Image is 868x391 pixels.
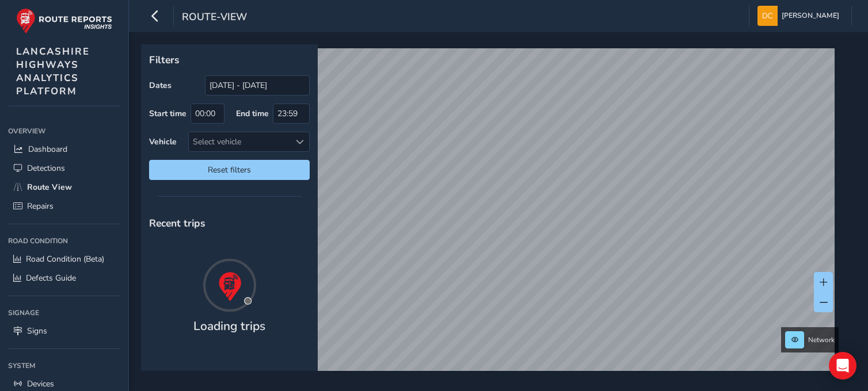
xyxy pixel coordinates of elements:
span: Route View [27,182,72,193]
span: route-view [182,10,247,26]
span: Recent trips [149,216,205,230]
a: Signs [8,321,120,340]
p: Filters [149,52,310,67]
a: Road Condition (Beta) [8,250,120,269]
span: Repairs [27,201,54,212]
label: End time [236,108,269,119]
div: Road Condition [8,232,120,250]
div: Overview [8,122,120,140]
span: Dashboard [28,144,67,155]
img: rr logo [16,8,112,34]
a: Defects Guide [8,269,120,287]
div: Select vehicle [189,132,290,151]
a: Detections [8,159,120,178]
span: Reset filters [158,164,301,175]
label: Dates [149,80,172,91]
div: System [8,357,120,374]
span: Network [808,335,835,344]
label: Start time [149,108,186,119]
span: [PERSON_NAME] [782,6,839,26]
div: Signage [8,304,120,321]
span: Signs [27,325,47,336]
button: Reset filters [149,160,310,180]
a: Repairs [8,197,120,216]
button: [PERSON_NAME] [757,6,843,26]
canvas: Map [145,48,835,384]
span: Defects Guide [26,273,76,283]
div: Open Intercom Messenger [829,352,856,379]
label: Vehicle [149,136,177,147]
img: diamond-layout [757,6,778,26]
span: Detections [27,163,65,174]
span: LANCASHIRE HIGHWAYS ANALYTICS PLATFORM [16,45,90,98]
a: Dashboard [8,140,120,159]
span: Road Condition (Beta) [26,254,104,264]
span: Devices [27,378,54,389]
h4: Loading trips [193,319,265,333]
a: Route View [8,178,120,197]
